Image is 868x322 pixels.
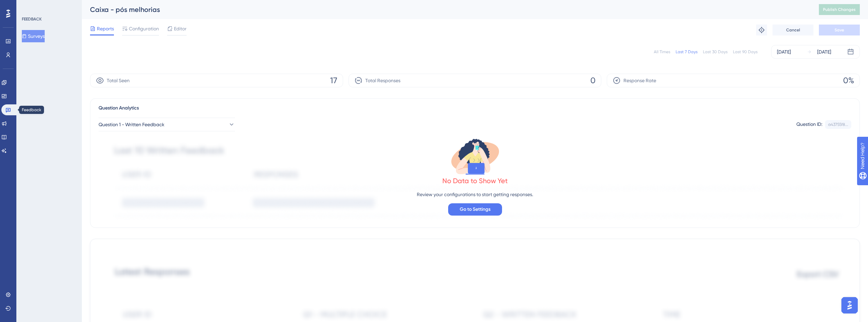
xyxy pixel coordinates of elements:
span: 0 [590,75,595,86]
button: Question 1 - Written Feedback [99,118,235,131]
span: Need Help? [16,2,43,10]
button: Surveys [22,30,45,42]
button: Cancel [773,25,813,35]
iframe: UserGuiding AI Assistant Launcher [839,295,860,316]
span: Response Rate [623,76,656,85]
div: All Times [654,49,670,55]
div: a43755f8... [828,122,848,127]
span: Question 1 - Written Feedback [99,120,164,129]
div: Caixa - pós melhorias [90,5,802,14]
div: [DATE] [817,48,831,56]
span: Configuration [129,25,159,33]
span: Question Analytics [99,104,139,112]
div: [DATE] [777,48,791,56]
button: Publish Changes [819,4,860,15]
span: Cancel [786,27,800,33]
span: Reports [97,25,114,33]
span: 0% [843,75,854,86]
div: Question ID: [796,120,822,129]
div: Last 90 Days [733,49,757,55]
span: Publish Changes [823,7,856,12]
span: 17 [330,75,337,86]
span: Total Responses [365,76,400,85]
span: Total Seen [107,76,130,85]
div: Last 7 Days [676,49,697,55]
div: Last 30 Days [703,49,727,55]
button: Go to Settings [448,203,502,216]
span: Save [835,27,844,33]
p: Review your configurations to start getting responses. [417,190,533,199]
span: Go to Settings [460,205,490,214]
div: No Data to Show Yet [442,176,508,186]
div: FEEDBACK [22,16,42,22]
button: Save [819,25,860,35]
span: Editor [174,25,187,33]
